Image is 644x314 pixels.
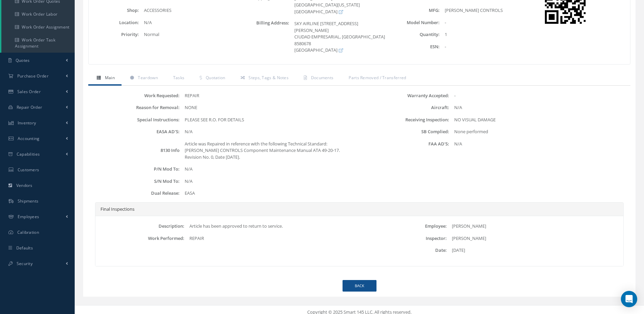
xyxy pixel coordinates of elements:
div: Article has been approved to return to service. [184,223,359,230]
label: MFG: [389,8,440,13]
a: Work Order Labor [1,8,75,21]
span: Quotation [206,75,225,81]
div: EASA [180,190,359,197]
label: Shop: [89,8,139,13]
div: REPAIR [184,235,359,242]
a: Work Order Assignment [1,21,75,34]
div: Final Inspections [95,203,623,216]
span: Parts Removed / Transferred [349,75,406,81]
label: FAA AD'S: [360,141,449,146]
div: [PERSON_NAME] [447,223,622,230]
label: Dual Release: [90,191,180,196]
label: Work Requested: [90,93,180,98]
label: Warranty Accepted: [360,93,449,98]
label: Priority: [89,32,139,37]
div: PLEASE SEE R.O. FOR DETAILS [180,117,359,123]
div: Open Intercom Messenger [621,291,637,307]
label: Work Performed: [97,236,184,241]
a: Teardown [122,71,165,86]
label: Date: [360,248,447,253]
label: S/N Mod To: [90,179,180,184]
span: Calibration [17,229,39,235]
span: Main [105,75,115,81]
span: Quotes [16,57,30,63]
label: Receiving Inspection: [360,117,449,122]
label: ESN: [389,44,440,49]
span: Steps, Tags & Notes [249,75,289,81]
a: Documents [295,71,340,86]
div: ACCESSORIES [139,7,239,14]
label: Inspector: [360,236,447,241]
label: Reason for Removal: [90,105,180,110]
a: Parts Removed / Transferred [340,71,413,86]
label: SB Complied: [360,129,449,134]
span: Repair Order [17,104,42,110]
span: Sales Order [17,89,41,94]
div: [PERSON_NAME] [447,235,622,242]
span: Inventory [18,120,36,126]
div: [PERSON_NAME] CONTROLS [440,7,540,14]
label: Description: [97,224,184,229]
span: Purchase Order [17,73,49,79]
div: NONE [180,104,359,111]
a: Tasks [165,71,191,86]
span: Vendors [16,182,33,188]
label: Model Number: [389,20,440,25]
div: N/A [139,19,239,26]
span: Shipments [18,198,39,204]
div: [DATE] [447,247,622,254]
span: Documents [311,75,334,81]
a: Steps, Tags & Notes [232,71,295,86]
div: - [440,19,540,26]
div: N/A [180,128,359,135]
span: Tasks [173,75,185,81]
label: Special Instructions: [90,117,180,122]
label: Billing Address: [239,20,289,54]
div: Normal [139,31,239,38]
div: N/A [180,166,359,173]
label: Employee: [360,224,447,229]
div: - [449,92,629,99]
label: P/N Mod To: [90,167,180,172]
div: REPAIR [180,92,359,99]
span: Teardown [138,75,158,81]
span: Accounting [18,136,40,141]
a: Main [88,71,122,86]
div: None performed [449,128,629,135]
span: Capabilities [17,151,40,157]
div: N/A [449,104,629,111]
div: N/A [180,178,359,185]
label: EASA AD'S: [90,129,180,134]
label: Quantity: [389,32,440,37]
a: Quotation [191,71,232,86]
span: Customers [18,167,39,173]
span: Employees [18,214,39,220]
label: 8130 Info [90,148,180,153]
div: - [440,43,540,50]
span: Defaults [16,245,33,251]
span: Security [17,261,33,266]
div: NO VISUAL DAMAGE [449,117,629,123]
div: 1 [440,31,540,38]
div: SKY AIRLINE [STREET_ADDRESS][PERSON_NAME] CIUDAD EMPRESARIAL, [GEOGRAPHIC_DATA] 8580678 [GEOGRAPH... [289,20,389,54]
div: N/A [449,141,629,147]
label: Aircraft: [360,105,449,110]
label: Location: [89,20,139,25]
div: Article was Repaired in reference with the following Technical Standard: [PERSON_NAME] CONTROLS C... [180,141,359,161]
a: Back [343,280,376,292]
a: Work Order Task Assignment [1,34,75,53]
